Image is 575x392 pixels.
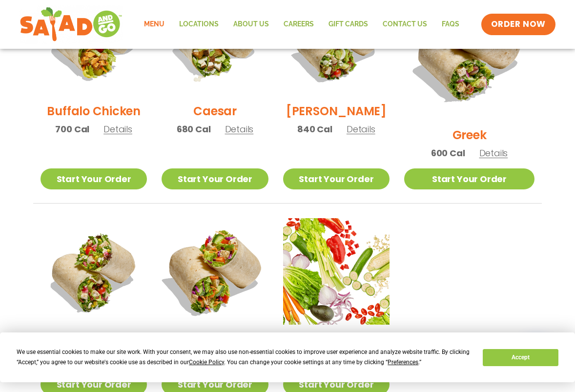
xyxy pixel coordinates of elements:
[17,347,471,368] div: We use essential cookies to make our site work. With your consent, we may also use non-essential ...
[177,123,211,136] span: 680 Cal
[286,103,387,120] h2: [PERSON_NAME]
[225,123,254,135] span: Details
[297,123,332,136] span: 840 Cal
[41,218,147,325] img: Product photo for Jalapeño Ranch Wrap
[193,103,237,120] h2: Caesar
[152,209,277,334] img: Product photo for Thai Wrap
[226,13,276,36] a: About Us
[431,146,465,160] span: 600 Cal
[103,123,132,135] span: Details
[347,123,375,135] span: Details
[47,103,140,120] h2: Buffalo Chicken
[321,13,375,36] a: GIFT CARDS
[434,13,467,36] a: FAQs
[172,13,226,36] a: Locations
[137,13,172,36] a: Menu
[479,147,508,159] span: Details
[283,218,390,325] img: Product photo for Build Your Own
[375,13,434,36] a: Contact Us
[388,359,418,366] span: Preferences
[283,168,390,189] a: Start Your Order
[189,359,224,366] span: Cookie Policy
[276,13,321,36] a: Careers
[41,168,147,189] a: Start Your Order
[491,19,546,30] span: ORDER NOW
[162,168,268,189] a: Start Your Order
[137,13,467,36] nav: Menu
[481,14,555,35] a: ORDER NOW
[483,349,558,366] button: Accept
[20,5,123,44] img: new-SAG-logo-768×292
[55,123,89,136] span: 700 Cal
[404,168,534,189] a: Start Your Order
[452,126,487,144] h2: Greek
